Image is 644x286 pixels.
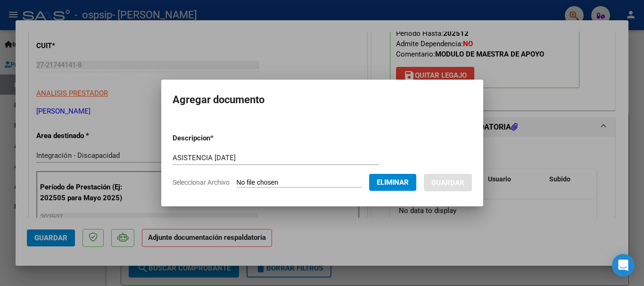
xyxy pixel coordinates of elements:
[377,178,409,187] span: Eliminar
[424,174,472,191] button: Guardar
[612,254,635,277] div: Open Intercom Messenger
[173,179,230,186] span: Seleccionar Archivo
[173,91,472,109] h2: Agregar documento
[369,174,416,191] button: Eliminar
[173,133,263,144] p: Descripcion
[431,179,464,187] span: Guardar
